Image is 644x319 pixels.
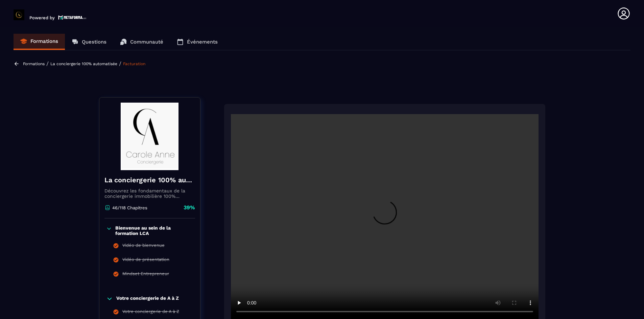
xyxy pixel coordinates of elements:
p: Communauté [130,39,163,45]
div: Mindset Entrepreneur [122,271,169,278]
p: Événements [187,39,218,45]
div: Vidéo de bienvenue [122,243,165,250]
a: Facturation [123,61,145,66]
a: La conciergerie 100% automatisée [50,61,117,66]
a: Événements [170,34,224,50]
p: Formations [30,38,58,44]
img: logo-branding [14,9,24,20]
div: Votre conciergerie de A à Z [122,309,179,316]
img: logo [58,15,87,20]
p: Découvrez les fondamentaux de la conciergerie immobilière 100% automatisée. Cette formation est c... [104,188,195,199]
p: Votre conciergerie de A à Z [116,295,179,302]
p: Questions [82,39,106,45]
span: / [46,60,49,67]
img: banner [104,103,195,170]
p: Powered by [29,15,55,20]
p: 39% [184,204,195,211]
h4: La conciergerie 100% automatisée [104,175,195,185]
a: Communauté [113,34,170,50]
a: Questions [65,34,113,50]
a: Formations [23,61,45,66]
p: Bienvenue au sein de la formation LCA [115,225,193,236]
span: / [119,60,121,67]
div: Vidéo de présentation [122,257,169,264]
p: 46/118 Chapitres [112,205,147,210]
a: Formations [14,34,65,50]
